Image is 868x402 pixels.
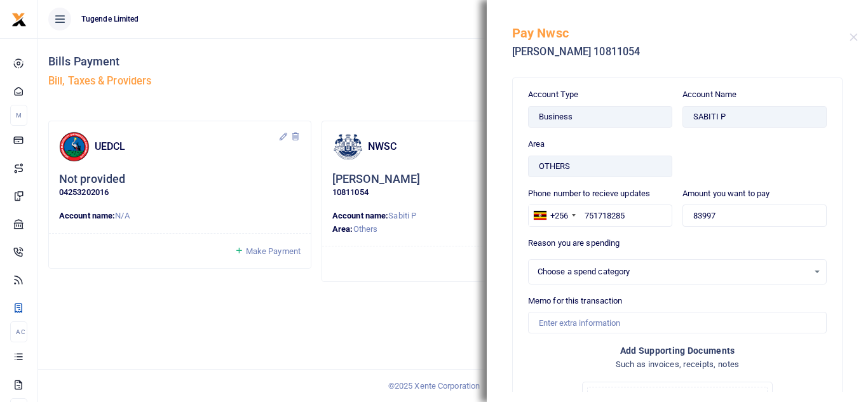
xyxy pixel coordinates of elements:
div: Click to update [59,172,301,199]
label: Account Name [682,88,736,101]
span: Others [353,224,378,234]
span: N/A [115,211,129,220]
li: Ac [10,321,27,342]
label: Memo for this transaction [528,295,623,307]
input: Enter a amount [682,204,827,226]
strong: Account name: [59,211,115,220]
span: Make Payment [246,246,301,256]
div: +256 [550,210,568,222]
h4: Such as invoices, receipts, notes [528,358,827,372]
label: Account Type [528,88,578,101]
a: logo-small logo-large logo-large [11,14,27,23]
label: Area [528,138,545,151]
span: Tugende Limited [76,13,144,25]
h4: NWSC [368,140,552,154]
p: 04253202016 [59,186,301,199]
span: Choose a spend category [538,265,808,278]
strong: Area: [332,224,353,234]
div: Click to update [332,172,574,199]
img: logo-small [11,12,27,27]
div: Uganda: +256 [529,205,580,225]
h5: [PERSON_NAME] [332,172,420,187]
strong: Account name: [332,211,388,220]
span: Sabiti P [388,211,416,220]
p: 10811054 [332,186,574,199]
button: Close [850,33,858,41]
input: Enter extra information [528,312,827,333]
h4: Add supporting Documents [528,344,827,358]
h5: Pay Nwsc [512,25,850,41]
h5: Not provided [59,172,125,187]
a: Make Payment [234,244,301,258]
h5: Bill, Taxes & Providers [48,75,448,88]
label: Phone number to recieve updates [528,187,650,200]
h4: UEDCL [95,140,278,154]
h4: Bills Payment [48,55,448,69]
h5: [PERSON_NAME] 10811054 [512,46,850,58]
label: Amount you want to pay [682,187,770,200]
li: M [10,105,27,126]
label: Reason you are spending [528,237,620,250]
